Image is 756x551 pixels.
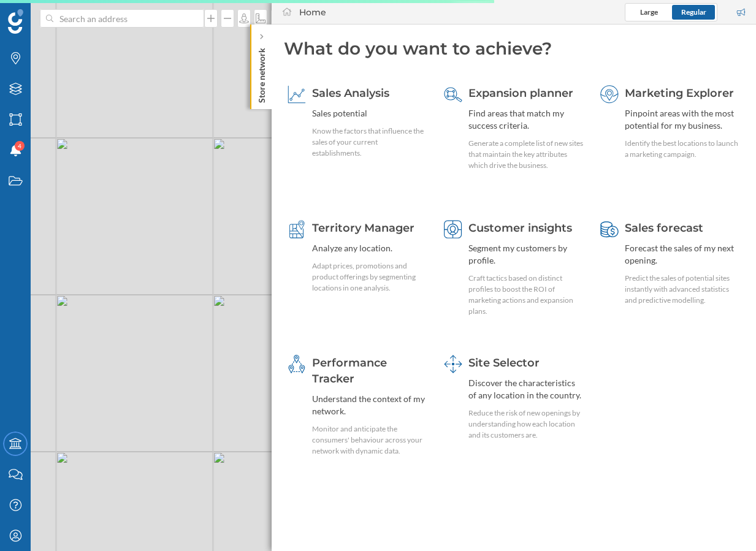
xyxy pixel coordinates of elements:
[625,107,740,132] div: Pinpoint areas with the most potential for my business.
[444,85,462,104] img: search-areas.svg
[468,138,584,171] div: Generate a complete list of new sites that maintain the key attributes which drive the business.
[625,242,740,267] div: Forecast the sales of my next opening.
[299,6,326,18] div: Home
[312,221,414,235] span: Territory Manager
[600,220,619,238] img: sales-forecast.svg
[256,43,268,103] p: Store network
[468,273,584,317] div: Craft tactics based on distinct profiles to boost the ROI of marketing actions and expansion plans.
[312,107,427,120] div: Sales potential
[18,140,21,152] span: 4
[288,220,306,238] img: territory-manager.svg
[625,138,740,160] div: Identify the best locations to launch a marketing campaign.
[468,221,572,235] span: Customer insights
[468,356,540,370] span: Site Selector
[444,220,462,238] img: customer-intelligence.svg
[8,9,23,34] img: Geoblink Logo
[625,273,740,306] div: Predict the sales of potential sites instantly with advanced statistics and predictive modelling.
[312,260,427,294] div: Adapt prices, promotions and product offerings by segmenting locations in one analysis.
[288,85,306,104] img: sales-explainer.svg
[681,7,706,17] span: Regular
[288,355,306,373] img: monitoring-360.svg
[468,86,573,100] span: Expansion planner
[468,107,584,132] div: Find areas that match my success criteria.
[312,356,387,386] span: Performance Tracker
[312,126,427,159] div: Know the factors that influence the sales of your current establishments.
[444,355,462,373] img: dashboards-manager.svg
[312,242,427,254] div: Analyze any location.
[640,7,658,17] span: Large
[468,242,584,267] div: Segment my customers by profile.
[312,424,427,457] div: Monitor and anticipate the consumers' behaviour across your network with dynamic data.
[468,408,584,441] div: Reduce the risk of new openings by understanding how each location and its customers are.
[625,86,734,100] span: Marketing Explorer
[312,86,389,100] span: Sales Analysis
[284,37,744,60] div: What do you want to achieve?
[600,85,619,104] img: explorer.svg
[312,393,427,417] div: Understand the context of my network.
[625,221,703,235] span: Sales forecast
[468,377,584,401] div: Discover the characteristics of any location in the country.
